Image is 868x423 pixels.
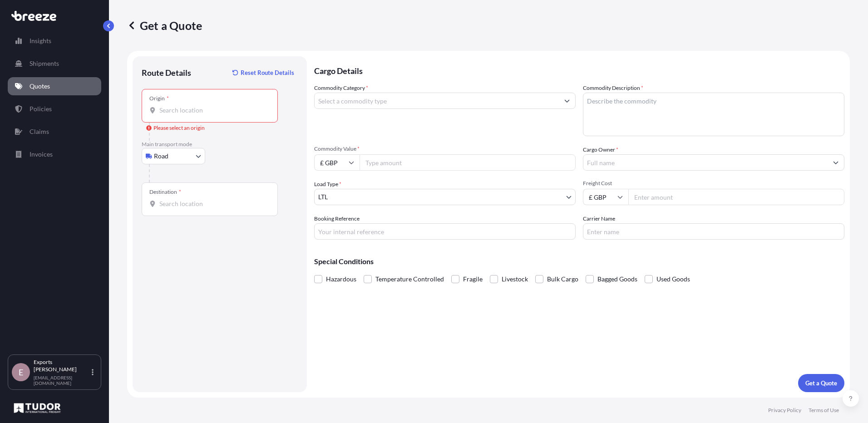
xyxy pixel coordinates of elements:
p: Policies [30,104,52,113]
p: Quotes [30,82,50,91]
button: Reset Route Details [228,65,298,80]
span: Road [154,152,168,161]
span: Freight Cost [583,180,844,187]
p: Route Details [142,67,191,78]
span: Commodity Value [314,145,576,152]
button: Show suggestions [828,154,844,171]
p: Get a Quote [127,18,202,33]
p: Invoices [30,150,53,159]
span: Temperature Controlled [375,272,444,286]
p: Insights [30,36,51,45]
span: Used Goods [656,272,690,286]
img: organization-logo [11,401,63,415]
input: Enter name [583,223,844,240]
span: Bagged Goods [597,272,637,286]
p: Get a Quote [805,379,837,388]
label: Cargo Owner [583,145,618,154]
input: Full name [583,154,828,171]
span: Hazardous [326,272,356,286]
input: Origin [159,106,266,115]
p: Exports [PERSON_NAME] [34,359,90,373]
p: [EMAIL_ADDRESS][DOMAIN_NAME] [34,375,90,386]
label: Commodity Description [583,84,643,93]
label: Booking Reference [314,214,360,223]
label: Carrier Name [583,214,615,223]
p: Main transport mode [142,141,298,148]
a: Insights [8,32,101,50]
a: Terms of Use [809,407,839,414]
button: Get a Quote [798,374,844,392]
a: Claims [8,123,101,141]
p: Special Conditions [314,258,844,265]
a: Invoices [8,145,101,163]
span: Livestock [502,272,528,286]
input: Your internal reference [314,223,576,240]
div: Please select an origin [146,123,205,133]
a: Policies [8,100,101,118]
button: Show suggestions [559,93,575,109]
div: Destination [149,188,181,196]
span: Load Type [314,180,341,189]
input: Type amount [360,154,576,171]
label: Commodity Category [314,84,368,93]
input: Enter amount [628,189,844,205]
p: Cargo Details [314,56,844,84]
span: Bulk Cargo [547,272,578,286]
span: Fragile [463,272,483,286]
a: Quotes [8,77,101,95]
button: Select transport [142,148,205,164]
p: Reset Route Details [241,68,294,77]
span: E [19,368,23,377]
div: Origin [149,95,169,102]
button: LTL [314,189,576,205]
input: Destination [159,199,266,208]
input: Select a commodity type [315,93,559,109]
a: Shipments [8,54,101,73]
p: Claims [30,127,49,136]
a: Privacy Policy [768,407,801,414]
p: Shipments [30,59,59,68]
span: LTL [318,192,328,202]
